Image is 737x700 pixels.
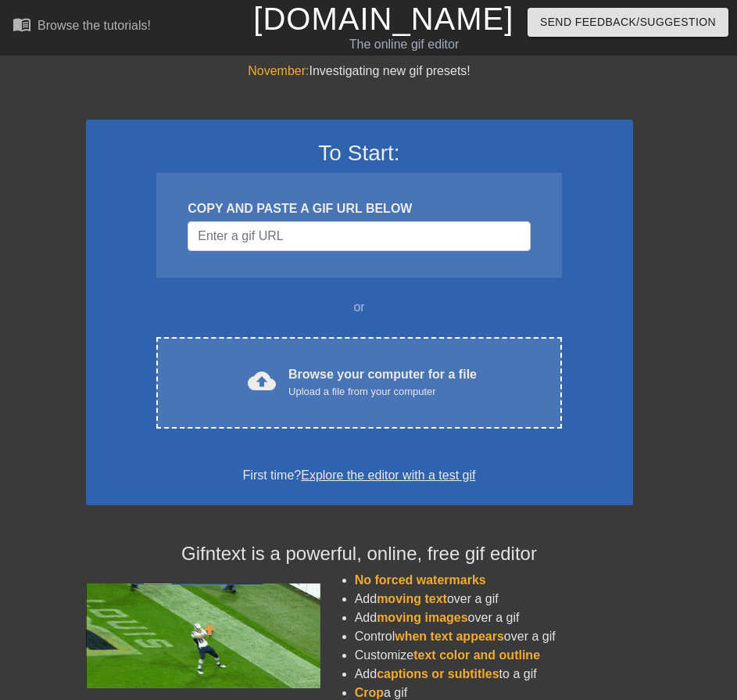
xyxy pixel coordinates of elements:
span: Send Feedback/Suggestion [540,13,716,32]
div: COPY AND PASTE A GIF URL BELOW [188,199,530,218]
a: Explore the editor with a test gif [301,468,475,482]
span: moving text [377,592,447,605]
div: Investigating new gif presets! [86,62,633,81]
li: Add over a gif [355,590,633,608]
span: Crop [355,686,384,699]
div: The online gif editor [253,35,554,54]
h4: Gifntext is a powerful, online, free gif editor [86,543,633,565]
img: football_small.gif [86,583,320,688]
span: when text appears [395,630,504,643]
span: captions or subtitles [377,667,499,680]
a: Browse the tutorials! [13,15,151,39]
h3: To Start: [106,140,613,167]
button: Send Feedback/Suggestion [528,8,728,37]
div: Browse the tutorials! [38,19,151,32]
span: moving images [377,611,467,624]
input: Username [188,221,530,251]
a: [DOMAIN_NAME] [253,2,513,36]
span: text color and outline [413,648,540,662]
span: cloud_upload [248,367,276,395]
li: Add to a gif [355,665,633,684]
li: Customize [355,646,633,665]
span: No forced watermarks [355,573,486,587]
span: menu_book [13,15,31,34]
div: Browse your computer for a file [288,365,477,400]
div: First time? [106,466,613,485]
div: or [127,298,592,317]
li: Add over a gif [355,608,633,627]
li: Control over a gif [355,627,633,646]
div: Upload a file from your computer [288,384,477,400]
span: November: [248,64,309,77]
